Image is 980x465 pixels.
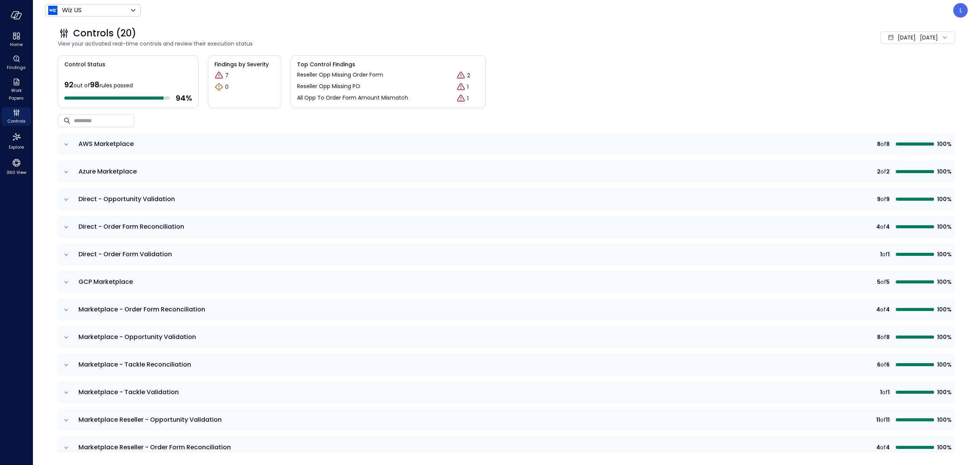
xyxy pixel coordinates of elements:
[880,195,886,203] span: of
[62,251,70,259] button: expand row
[880,443,886,452] span: of
[456,71,465,80] div: Critical
[880,305,886,314] span: of
[78,305,205,314] span: Marketplace - Order Form Reconciliation
[877,278,880,286] span: 5
[937,360,951,369] span: 100%
[880,223,886,231] span: of
[880,250,882,259] span: 1
[877,360,880,369] span: 6
[888,388,890,396] span: 1
[937,305,951,314] span: 100%
[937,140,951,148] span: 100%
[456,94,465,103] div: Critical
[937,443,951,452] span: 100%
[297,60,479,69] span: Top Control Findings
[886,333,890,341] span: 8
[64,79,73,90] span: 92
[62,196,70,203] button: expand row
[876,416,880,424] span: 11
[886,167,890,176] span: 2
[880,333,886,341] span: of
[953,3,968,18] div: Leah Collins
[937,223,951,231] span: 100%
[2,77,31,103] div: Work Papers
[959,6,962,15] p: L
[7,169,26,176] span: 360 View
[100,82,133,89] span: rules passed
[58,56,105,69] span: Control Status
[62,389,70,396] button: expand row
[78,250,172,259] span: Direct - Order Form Validation
[78,332,196,341] span: Marketplace - Opportunity Validation
[876,443,880,452] span: 4
[937,250,951,259] span: 100%
[2,156,31,177] div: 360 View
[937,278,951,286] span: 100%
[880,360,886,369] span: of
[877,195,880,203] span: 9
[176,93,192,103] span: 94 %
[937,333,951,341] span: 100%
[5,87,28,102] span: Work Papers
[467,72,470,80] p: 2
[214,60,275,69] span: Findings by Severity
[882,388,888,396] span: of
[886,140,890,148] span: 8
[58,39,728,48] span: View your activated real-time controls and review their execution status
[62,6,82,15] p: Wiz US
[876,305,880,314] span: 4
[886,195,890,203] span: 9
[876,223,880,231] span: 4
[297,71,383,80] p: Reseller Opp Missing Order Form
[2,130,31,152] div: Explore
[62,334,70,341] button: expand row
[886,416,890,424] span: 11
[78,360,191,369] span: Marketplace - Tackle Reconciliation
[62,444,70,452] button: expand row
[888,250,890,259] span: 1
[937,388,951,396] span: 100%
[225,72,229,80] p: 7
[90,79,100,90] span: 98
[62,361,70,369] button: expand row
[937,167,951,176] span: 100%
[78,195,175,203] span: Direct - Opportunity Validation
[78,139,134,148] span: AWS Marketplace
[2,31,31,49] div: Home
[9,143,24,151] span: Explore
[10,41,23,48] span: Home
[62,168,70,176] button: expand row
[886,443,890,452] span: 4
[225,83,229,91] p: 0
[880,167,886,176] span: of
[886,360,890,369] span: 6
[78,167,137,176] span: Azure Marketplace
[877,140,880,148] span: 8
[886,223,890,231] span: 4
[7,117,26,125] span: Controls
[78,443,231,452] span: Marketplace Reseller - Order Form Reconciliation
[214,82,224,92] div: Warning
[882,250,888,259] span: of
[880,416,886,424] span: of
[7,64,26,71] span: Findings
[78,277,133,286] span: GCP Marketplace
[898,33,916,42] span: [DATE]
[937,416,951,424] span: 100%
[73,82,90,89] span: out of
[2,54,31,72] div: Findings
[2,107,31,126] div: Controls
[62,306,70,314] button: expand row
[297,82,360,92] p: Reseller Opp Missing PO
[78,222,184,231] span: Direct - Order Form Reconciliation
[78,388,179,396] span: Marketplace - Tackle Validation
[877,167,880,176] span: 2
[62,278,70,286] button: expand row
[214,71,224,80] div: Critical
[880,140,886,148] span: of
[62,223,70,231] button: expand row
[73,27,136,39] span: Controls (20)
[886,305,890,314] span: 4
[62,141,70,148] button: expand row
